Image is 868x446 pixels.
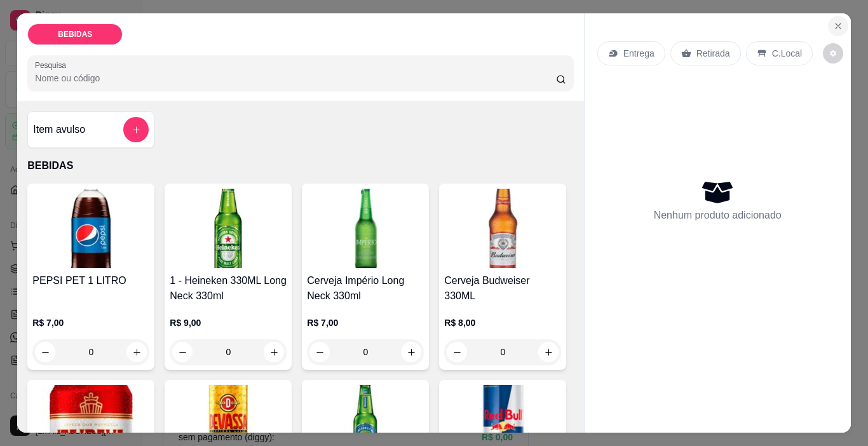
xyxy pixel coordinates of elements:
[170,189,287,268] img: product-image
[32,316,149,329] p: R$ 7,00
[33,122,85,137] h4: Item avulso
[654,208,782,223] p: Nenhum produto adicionado
[828,16,848,36] button: Close
[823,43,843,64] button: decrease-product-quantity
[35,342,55,362] button: decrease-product-quantity
[444,189,561,268] img: product-image
[170,273,287,304] h4: 1 - Heineken 330ML Long Neck 330ml
[172,342,193,362] button: decrease-product-quantity
[307,189,424,268] img: product-image
[264,342,284,362] button: increase-product-quantity
[772,47,802,60] p: C.Local
[170,316,287,329] p: R$ 9,00
[32,273,149,288] h4: PEPSI PET 1 LITRO
[58,29,92,39] p: BEBIDAS
[126,342,147,362] button: increase-product-quantity
[623,47,654,60] p: Entrega
[35,60,71,71] label: Pesquisa
[538,342,559,362] button: increase-product-quantity
[123,117,149,142] button: add-separate-item
[401,342,421,362] button: increase-product-quantity
[27,158,573,173] p: BEBIDAS
[307,316,424,329] p: R$ 7,00
[444,316,561,329] p: R$ 8,00
[35,72,556,84] input: Pesquisa
[696,47,730,60] p: Retirada
[32,189,149,268] img: product-image
[444,273,561,304] h4: Cerveja Budweiser 330ML
[309,342,330,362] button: decrease-product-quantity
[307,273,424,304] h4: Cerveja Império Long Neck 330ml
[447,342,467,362] button: decrease-product-quantity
